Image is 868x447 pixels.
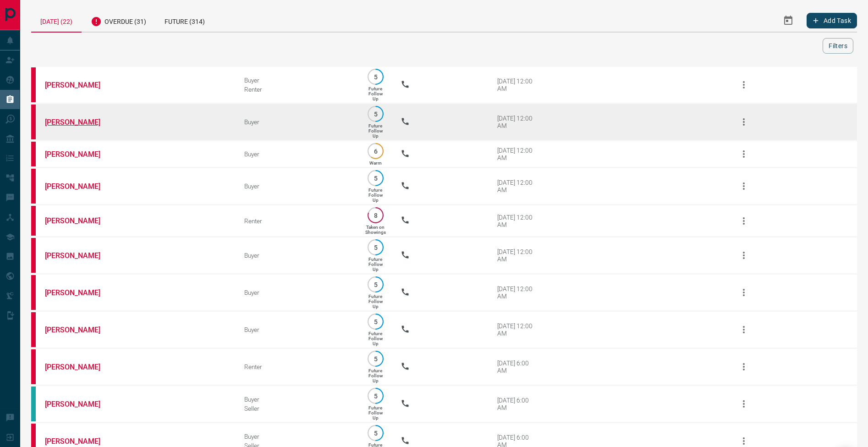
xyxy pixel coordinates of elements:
p: Future Follow Up [368,188,383,203]
p: 6 [372,148,379,155]
div: Seller [244,405,350,412]
div: [DATE] 12:00 AM [497,179,536,193]
button: Add Task [807,13,857,28]
div: Buyer [244,182,350,190]
div: property.ca [31,349,36,384]
p: 5 [372,73,379,80]
p: 5 [372,355,379,362]
div: [DATE] (22) [31,9,82,33]
a: [PERSON_NAME] [45,288,114,297]
p: Future Follow Up [368,331,383,346]
div: property.ca [31,312,36,347]
div: property.ca [31,169,36,204]
a: [PERSON_NAME] [45,400,114,408]
p: Future Follow Up [368,368,383,383]
div: Buyer [244,433,350,440]
div: property.ca [31,238,36,273]
p: Future Follow Up [368,123,383,138]
p: Future Follow Up [368,257,383,272]
div: Buyer [244,326,350,333]
button: Filters [823,38,853,54]
div: [DATE] 12:00 AM [497,248,536,263]
div: Future (314) [155,9,214,32]
div: Renter [244,363,350,370]
div: [DATE] 6:00 AM [497,359,536,374]
a: [PERSON_NAME] [45,81,114,89]
p: Taken on Showings [365,225,386,235]
a: [PERSON_NAME] [45,150,114,159]
div: [DATE] 6:00 AM [497,397,536,411]
div: Buyer [244,77,350,84]
div: Renter [244,86,350,93]
a: [PERSON_NAME] [45,216,114,225]
a: [PERSON_NAME] [45,182,114,191]
a: [PERSON_NAME] [45,118,114,127]
div: [DATE] 12:00 AM [497,214,536,228]
div: property.ca [31,206,36,236]
p: Future Follow Up [368,294,383,309]
p: Warm [369,160,382,166]
div: property.ca [31,142,36,166]
a: [PERSON_NAME] [45,437,114,446]
div: [DATE] 12:00 AM [497,115,536,129]
p: 5 [372,281,379,288]
p: Future Follow Up [368,405,383,420]
div: Buyer [244,118,350,126]
div: Renter [244,217,350,225]
a: [PERSON_NAME] [45,363,114,371]
p: 5 [372,175,379,182]
div: [DATE] 12:00 AM [497,147,536,161]
div: Buyer [244,289,350,296]
p: 5 [372,392,379,399]
a: [PERSON_NAME] [45,251,114,260]
p: 5 [372,110,379,117]
div: [DATE] 12:00 AM [497,322,536,337]
div: property.ca [31,105,36,139]
p: 8 [372,212,379,219]
div: property.ca [31,67,36,102]
div: condos.ca [31,386,36,421]
p: 5 [372,318,379,325]
p: Future Follow Up [368,86,383,101]
a: [PERSON_NAME] [45,326,114,334]
p: 5 [372,244,379,251]
p: 5 [372,430,379,436]
div: property.ca [31,275,36,310]
div: Overdue (31) [82,9,155,32]
div: Buyer [244,150,350,158]
button: Select Date Range [777,10,799,32]
div: [DATE] 12:00 AM [497,77,536,92]
div: Buyer [244,396,350,403]
div: Buyer [244,252,350,259]
div: [DATE] 12:00 AM [497,285,536,300]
